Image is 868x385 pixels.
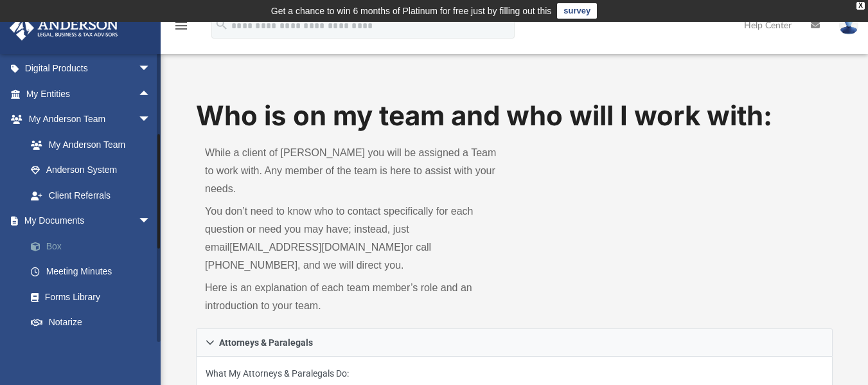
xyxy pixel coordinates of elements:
a: My Anderson Team [18,132,157,157]
i: menu [173,18,189,33]
a: Digital Productsarrow_drop_down [9,56,170,82]
a: My Documentsarrow_drop_down [9,208,170,234]
span: arrow_drop_up [138,81,164,107]
a: [EMAIL_ADDRESS][DOMAIN_NAME] [229,242,403,253]
span: arrow_drop_down [138,56,164,82]
p: While a client of [PERSON_NAME] you will be assigned a Team to work with. Any member of the team ... [205,144,505,198]
img: Anderson Advisors Platinum Portal [6,15,122,40]
p: Here is an explanation of each team member’s role and an introduction to your team. [205,279,505,315]
a: Client Referrals [18,183,164,208]
a: menu [173,24,189,33]
a: My Entitiesarrow_drop_up [9,81,170,107]
span: Attorneys & Paralegals [219,338,313,347]
a: Box [18,233,170,259]
a: My Anderson Teamarrow_drop_down [9,107,164,132]
i: search [215,17,229,31]
a: Attorneys & Paralegals [196,328,833,357]
div: Get a chance to win 6 months of Platinum for free just by filling out this [271,3,552,19]
span: arrow_drop_down [138,107,164,133]
a: Meeting Minutes [18,259,170,285]
h1: Who is on my team and who will I work with: [196,97,833,135]
img: User Pic [839,16,858,35]
a: survey [557,3,597,19]
span: arrow_drop_down [138,208,164,235]
span: arrow_drop_down [138,335,164,361]
p: You don’t need to know who to contact specifically for each question or need you may have; instea... [205,202,505,274]
a: Online Learningarrow_drop_down [9,335,164,361]
div: close [856,2,865,10]
a: Notarize [18,310,170,336]
a: Forms Library [18,284,164,310]
a: Anderson System [18,157,164,183]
